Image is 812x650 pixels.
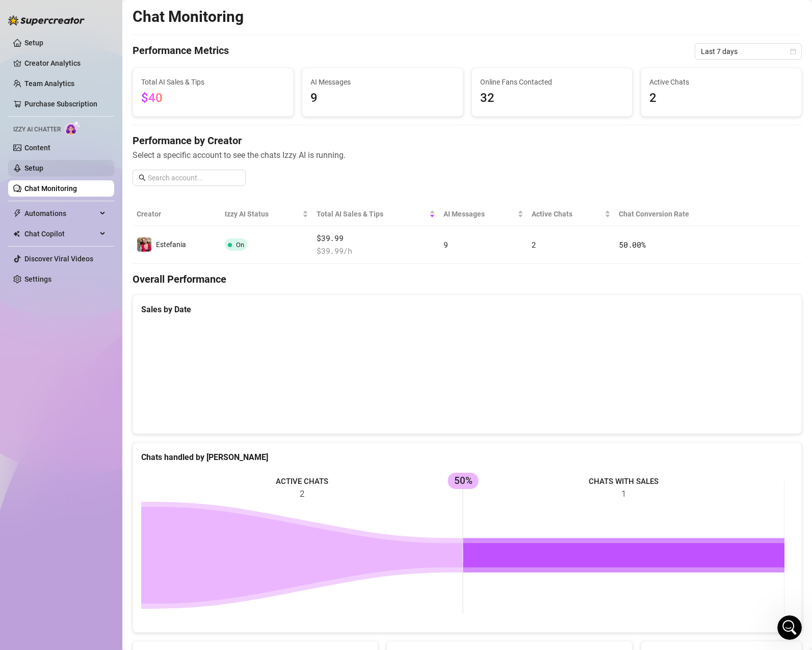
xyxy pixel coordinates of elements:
[619,239,645,250] span: 50.00 %
[24,39,43,47] a: Setup
[649,89,793,108] span: 2
[133,7,244,26] h2: Chat Monitoring
[24,100,97,108] a: Purchase Subscription
[615,202,735,226] th: Chat Conversion Rate
[24,275,51,283] a: Settings
[790,48,796,55] span: calendar
[312,202,439,226] th: Total AI Sales & Tips
[24,79,74,88] a: Team Analytics
[649,76,793,88] span: Active Chats
[133,149,802,161] span: Select a specific account to see the chats Izzy AI is running.
[24,205,97,222] span: Automations
[24,55,106,71] a: Creator Analytics
[317,245,435,257] span: $ 39.99 /h
[480,89,624,108] span: 32
[65,121,81,136] img: AI Chatter
[221,202,312,226] th: Izzy AI Status
[133,133,802,148] h4: Performance by Creator
[133,272,802,286] h4: Overall Performance
[13,125,61,134] span: Izzy AI Chatter
[225,208,300,220] span: Izzy AI Status
[532,239,536,250] span: 2
[13,209,21,218] span: thunderbolt
[528,202,615,226] th: Active Chats
[141,303,793,316] div: Sales by Date
[443,208,515,220] span: AI Messages
[13,230,20,237] img: Chat Copilot
[156,240,186,249] span: Estefania
[141,451,793,464] div: Chats handled by [PERSON_NAME]
[148,172,240,183] input: Search account...
[480,76,624,88] span: Online Fans Contacted
[141,91,163,105] span: $40
[133,202,221,226] th: Creator
[777,615,802,640] iframe: Intercom live chat
[310,89,454,108] span: 9
[24,184,77,193] a: Chat Monitoring
[701,44,796,59] span: Last 7 days
[443,239,448,250] span: 9
[8,15,85,25] img: logo-BBDzfeDw.svg
[317,232,435,245] span: $39.99
[310,76,454,88] span: AI Messages
[133,43,229,60] h4: Performance Metrics
[139,174,146,181] span: search
[439,202,528,226] th: AI Messages
[236,241,244,249] span: On
[24,144,50,152] a: Content
[24,164,43,172] a: Setup
[141,76,285,88] span: Total AI Sales & Tips
[24,226,97,242] span: Chat Copilot
[137,237,151,252] img: Estefania
[532,208,603,220] span: Active Chats
[24,255,93,263] a: Discover Viral Videos
[317,208,427,220] span: Total AI Sales & Tips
